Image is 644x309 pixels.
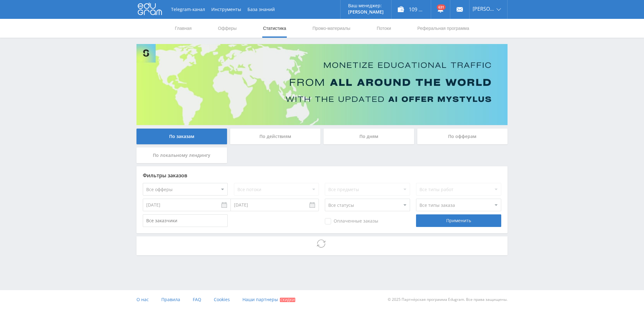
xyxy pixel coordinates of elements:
p: [PERSON_NAME] [348,9,384,14]
a: Главная [174,19,192,38]
span: FAQ [193,296,201,302]
div: Фильтры заказов [143,173,501,178]
a: Статистика [262,19,287,38]
span: О нас [136,296,149,302]
span: Скидки [280,298,295,302]
p: Ваш менеджер: [348,3,384,8]
img: Banner [136,44,508,125]
div: Применить [416,214,501,227]
div: По локальному лендингу [136,147,227,163]
span: Оплаченные заказы [325,218,378,224]
span: [PERSON_NAME] [473,6,495,11]
a: Реферальная программа [417,19,470,38]
a: Промо-материалы [312,19,351,38]
a: Наши партнеры Скидки [242,290,295,309]
div: По действиям [230,129,321,144]
a: FAQ [193,290,201,309]
a: Офферы [217,19,237,38]
a: Потоки [376,19,392,38]
span: Cookies [214,296,230,302]
div: По заказам [136,129,227,144]
div: По офферам [417,129,508,144]
span: Наши партнеры [242,296,278,302]
div: © 2025 Партнёрская программа Edugram. Все права защищены. [325,290,508,309]
span: Правила [161,296,180,302]
a: Правила [161,290,180,309]
input: Все заказчики [143,214,228,227]
a: О нас [136,290,149,309]
div: По дням [324,129,414,144]
a: Cookies [214,290,230,309]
